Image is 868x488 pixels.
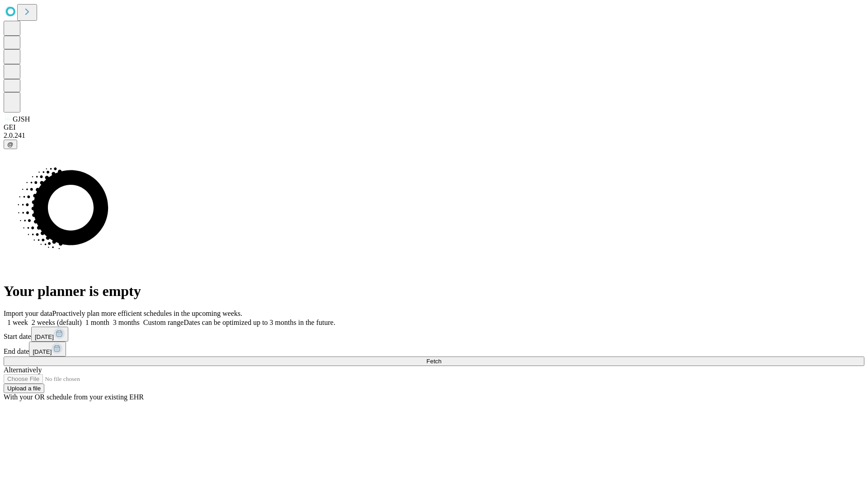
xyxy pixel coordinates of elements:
span: 3 months [113,319,140,326]
span: Alternatively [4,366,42,374]
span: With your OR schedule from your existing EHR [4,393,144,401]
button: @ [4,140,17,149]
h1: Your planner is empty [4,283,864,300]
span: Fetch [426,358,441,365]
span: @ [7,141,14,148]
span: Import your data [4,310,52,317]
button: Fetch [4,357,864,366]
span: Dates can be optimized up to 3 months in the future. [184,319,335,326]
div: End date [4,342,864,357]
span: Custom range [143,319,184,326]
span: Proactively plan more efficient schedules in the upcoming weeks. [52,310,242,317]
span: 2 weeks (default) [32,319,82,326]
span: 1 month [85,319,109,326]
div: Start date [4,327,864,342]
div: 2.0.241 [4,131,864,140]
span: [DATE] [33,348,52,355]
div: GEI [4,123,864,131]
span: [DATE] [35,333,54,340]
span: 1 week [7,319,28,326]
span: GJSH [13,115,30,123]
button: [DATE] [29,342,66,357]
button: [DATE] [31,327,68,342]
button: Upload a file [4,384,44,393]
